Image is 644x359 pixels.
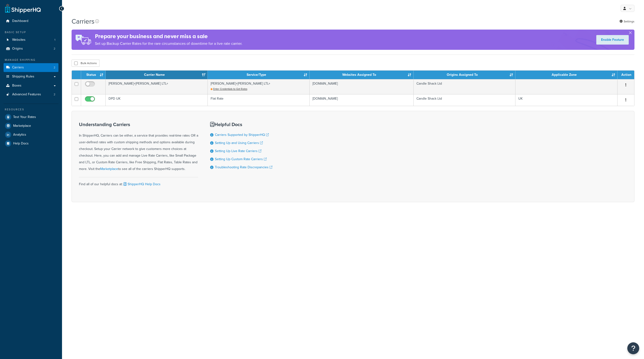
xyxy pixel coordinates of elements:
td: Candle Shack Ltd [414,79,516,94]
span: Origins [12,47,23,51]
span: Dashboard [12,19,28,23]
a: Carriers Supported by ShipperHQ [215,132,269,137]
td: DPD UK [106,94,208,106]
td: [PERSON_NAME]+[PERSON_NAME] LTL+ [106,79,208,94]
th: Service/Type: activate to sort column ascending [208,71,310,79]
a: Advanced Features 2 [4,90,58,99]
a: Boxes [4,81,58,90]
span: 2 [54,47,55,51]
div: Find all of our helpful docs at: [79,177,198,188]
img: ad-rules-rateshop-fe6ec290ccb7230408bd80ed9643f0289d75e0ffd9eb532fc0e269fcd187b520.png [72,30,95,50]
th: Applicable Zone: activate to sort column ascending [515,71,618,79]
p: Set up Backup Carrier Rates for the rare circumstances of downtime for a live rate carrier. [95,40,242,47]
a: Setting Up Live Rate Carriers [215,149,261,154]
a: Enable Feature [596,35,629,45]
th: Status: activate to sort column ascending [81,71,106,79]
a: ShipperHQ Help Docs [123,182,161,187]
a: Setting Up Custom Rate Carriers [215,157,267,162]
li: Carriers [4,63,58,72]
h3: Understanding Carriers [79,122,198,127]
li: Origins [4,44,58,53]
span: Analytics [13,133,26,137]
a: Enter Credentials to Get Rates [211,87,247,91]
td: Candle Shack Ltd [414,94,516,106]
button: Open Resource Center [627,342,639,354]
td: UK [515,94,618,106]
span: Shipping Rules [12,75,34,79]
a: Settings [619,18,634,25]
a: ShipperHQ Home [5,4,41,13]
a: Marketplace [100,166,118,171]
a: Test Your Rates [4,113,58,121]
div: In ShipperHQ, Carriers can be either, a service that provides real-time rates OR a user-defined r... [79,122,198,172]
h1: Carriers [72,17,94,26]
h4: Prepare your business and never miss a sale [95,32,242,40]
span: 2 [54,66,55,70]
a: Help Docs [4,139,58,148]
td: [DOMAIN_NAME] [310,79,414,94]
button: Bulk Actions [72,60,99,67]
span: Marketplace [13,124,31,128]
span: Websites [12,38,26,42]
th: Action [618,71,634,79]
span: Help Docs [13,142,29,146]
li: Advanced Features [4,90,58,99]
td: [DOMAIN_NAME] [310,94,414,106]
a: Marketplace [4,122,58,130]
div: Resources [4,108,58,112]
div: Manage Shipping [4,58,58,62]
a: Analytics [4,130,58,139]
span: 2 [54,92,55,97]
span: Carriers [12,66,24,70]
li: Websites [4,36,58,44]
th: Carrier Name: activate to sort column ascending [106,71,208,79]
h3: Helpful Docs [210,122,272,127]
span: Enter Credentials to Get Rates [213,87,247,91]
a: Shipping Rules [4,72,58,81]
th: Origins Assigned To: activate to sort column ascending [414,71,516,79]
span: 1 [54,38,55,42]
td: Flat Rate [208,94,310,106]
a: Carriers 2 [4,63,58,72]
span: Test Your Rates [13,115,36,119]
a: Troubleshooting Rate Discrepancies [215,165,272,170]
a: Setting Up and Using Carriers [215,140,263,145]
div: Basic Setup [4,30,58,34]
span: Boxes [12,84,21,88]
a: Origins 2 [4,44,58,53]
td: [PERSON_NAME]+[PERSON_NAME] LTL+ [208,79,310,94]
span: Advanced Features [12,92,41,97]
a: Dashboard [4,17,58,26]
th: Websites Assigned To: activate to sort column ascending [310,71,414,79]
a: Websites 1 [4,36,58,44]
